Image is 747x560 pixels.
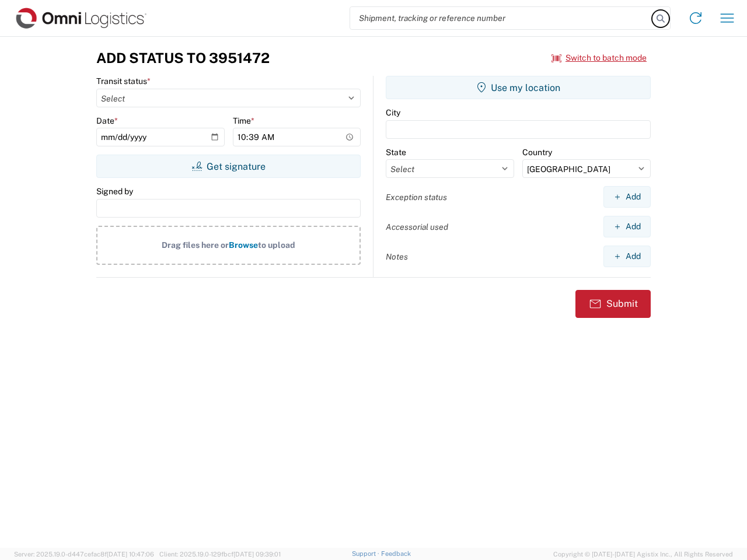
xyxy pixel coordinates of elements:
label: Country [522,147,552,157]
a: Support [352,550,381,557]
span: [DATE] 09:39:01 [233,551,281,558]
label: City [386,107,400,118]
span: [DATE] 10:47:06 [107,551,154,558]
button: Switch to batch mode [551,48,647,68]
button: Submit [575,290,651,318]
button: Use my location [386,76,651,99]
span: Drag files here or [162,240,229,250]
label: State [386,147,406,157]
label: Signed by [96,186,133,197]
label: Accessorial used [386,222,448,232]
label: Time [233,116,254,126]
input: Shipment, tracking or reference number [350,7,652,29]
label: Transit status [96,76,151,86]
span: Browse [229,240,258,250]
label: Date [96,116,118,126]
button: Add [603,186,651,208]
button: Get signature [96,155,361,178]
a: Feedback [381,550,411,557]
label: Notes [386,251,408,262]
span: Client: 2025.19.0-129fbcf [159,551,281,558]
span: to upload [258,240,295,250]
label: Exception status [386,192,447,202]
span: Server: 2025.19.0-d447cefac8f [14,551,154,558]
h3: Add Status to 3951472 [96,50,270,66]
span: Copyright © [DATE]-[DATE] Agistix Inc., All Rights Reserved [553,549,733,559]
button: Add [603,246,651,267]
button: Add [603,216,651,237]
